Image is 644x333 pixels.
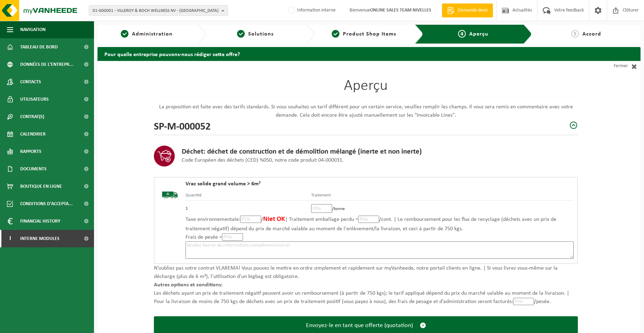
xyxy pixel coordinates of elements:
[154,78,578,98] h1: Aperçu
[332,30,339,38] span: 3
[20,38,58,56] span: Tableau de bord
[20,212,60,230] span: Financial History
[318,30,409,38] a: 3Product Shop Items
[582,31,601,37] span: Accord
[158,181,182,209] img: BL-SO-LV.png
[210,30,301,38] a: 2Solutions
[571,30,579,38] span: 5
[306,322,413,329] span: Envoyez-le en tant que offerte (quotation)
[154,103,578,119] p: La proposition est faite avec des tarifs standards. Si vous souhaitez un tarif différent pour un ...
[311,204,332,213] input: Prix
[89,5,228,16] button: 01-000001 - VILLEROY & BOCH WELLNESS NV - [GEOGRAPHIC_DATA]
[20,195,73,212] span: Conditions d'accepta...
[469,31,488,37] span: Aperçu
[20,108,44,125] span: Contrat(s)
[222,233,243,241] input: Prix
[20,91,49,108] span: Utilisateurs
[132,31,173,37] span: Administration
[343,31,396,37] span: Product Shop Items
[578,61,641,71] a: Fermer
[154,119,211,131] h2: SP-M-000052
[154,264,578,281] p: N’oubliez pas votre contrat VLAREMA! Vous pouvez le mettre en ordre simplement et rapidement sur ...
[263,216,285,223] span: Niet OK
[154,289,578,306] p: Les déchets ayant un prix de traitement négatif peuvent avoir un remboursement (à partir de 750 k...
[186,201,311,215] td: 1
[311,192,574,201] th: Traitement
[121,30,128,38] span: 1
[535,30,637,38] a: 5Accord
[442,3,493,17] a: Demande devis
[20,230,60,247] span: Interne modules
[429,30,518,38] a: 4Aperçu
[248,31,274,37] span: Solutions
[458,30,466,38] span: 4
[182,148,422,156] h3: Déchet: déchet de construction et de démolition mélangé (inerte et non inerte)
[237,30,245,38] span: 2
[186,192,311,201] th: Quantité
[182,156,422,164] p: Code Européen des déchets (CED) %050, notre code produit 04-000031.
[20,21,46,38] span: Navigation
[101,30,192,38] a: 1Administration
[370,8,431,13] strong: ONLINE SALES TEAM NIVELLES
[186,181,574,187] h4: Vrac solide grand volume > 6m³
[20,56,73,73] span: Données de l'entrepr...
[20,160,47,178] span: Documents
[186,233,574,241] p: Frais de pesée =
[20,178,62,195] span: Boutique en ligne
[358,216,379,223] input: Prix
[311,201,574,215] td: /tonne
[20,73,41,91] span: Contacts
[93,6,219,16] span: 01-000001 - VILLEROY & BOCH WELLNESS NV - [GEOGRAPHIC_DATA]
[186,215,574,233] p: Taxe environnementale: / | Traitement emballage perdu = /cont. | Le remboursement pour les flux d...
[97,47,641,61] h2: Pour quelle entreprise pouvons-nous rédiger cette offre?
[287,5,336,16] label: Information interne
[7,230,13,247] span: I
[456,7,489,14] span: Demande devis
[154,281,578,289] p: Autres options et conditions:
[513,298,534,305] input: Prix
[20,143,41,160] span: Rapports
[20,125,46,143] span: Calendrier
[240,216,261,223] input: Prix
